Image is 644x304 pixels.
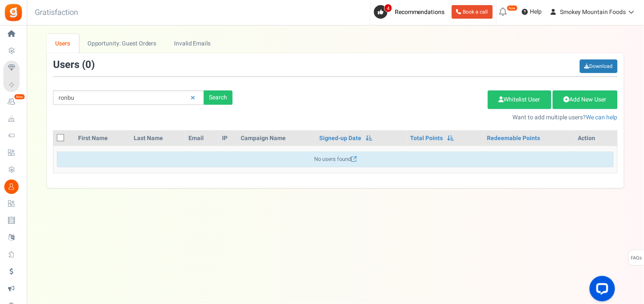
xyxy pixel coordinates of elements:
[3,95,23,109] a: New
[4,3,23,22] img: Gratisfaction
[245,113,618,122] p: Want to add multiple users?
[75,131,130,146] th: First Name
[488,90,551,109] a: Whitelist User
[519,5,546,19] a: Help
[507,5,518,11] em: New
[79,34,165,53] a: Opportunity: Guest Orders
[452,5,493,19] a: Book a call
[57,152,614,167] div: No users found
[384,4,392,12] span: 4
[14,94,25,100] em: New
[53,59,95,70] h3: Users ( )
[374,5,448,19] a: 4 Recommendations
[586,113,618,122] a: We can help
[166,34,219,53] a: Invalid Emails
[411,134,443,143] a: Total Points
[130,131,185,146] th: Last Name
[47,34,79,53] a: Users
[186,90,200,105] a: Reset
[185,131,219,146] th: Email
[395,8,445,17] span: Recommendations
[237,131,316,146] th: Campaign Name
[319,134,361,143] a: Signed-up Date
[553,90,618,109] a: Add New User
[631,250,642,266] span: FAQs
[204,90,233,105] div: Search
[528,8,542,16] span: Help
[575,131,617,146] th: Action
[85,57,91,72] span: 0
[560,8,626,17] span: Smokey Mountain Foods
[580,59,618,73] a: Download
[25,4,87,21] h3: Gratisfaction
[219,131,237,146] th: IP
[53,90,204,105] input: Search by email or name
[487,134,540,143] a: Redeemable Points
